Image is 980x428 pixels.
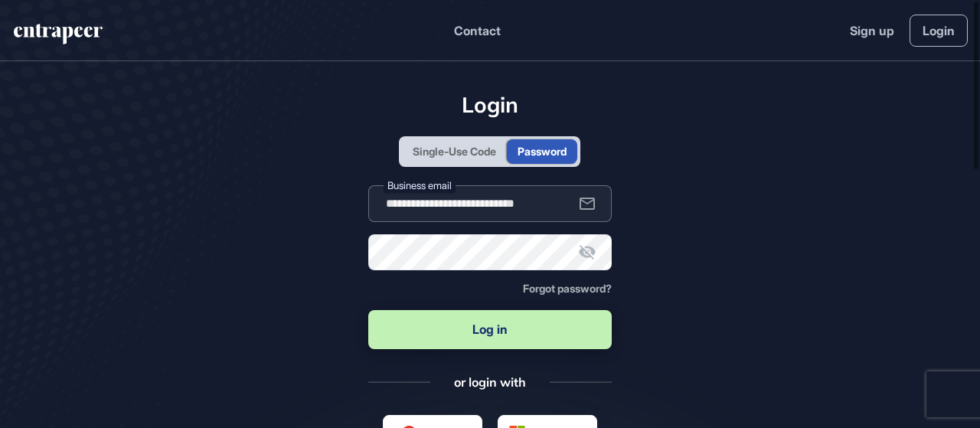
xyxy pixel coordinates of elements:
h1: Login [368,92,612,118]
span: Forgot password? [523,282,612,295]
a: Sign up [850,21,894,40]
a: Login [910,15,968,47]
label: Business email [384,177,456,193]
a: Forgot password? [523,283,612,295]
div: or login with [454,374,526,390]
button: Log in [368,310,612,349]
div: Single-Use Code [413,143,496,159]
button: Contact [454,21,501,41]
div: Password [518,143,567,159]
a: entrapeer-logo [12,24,104,50]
